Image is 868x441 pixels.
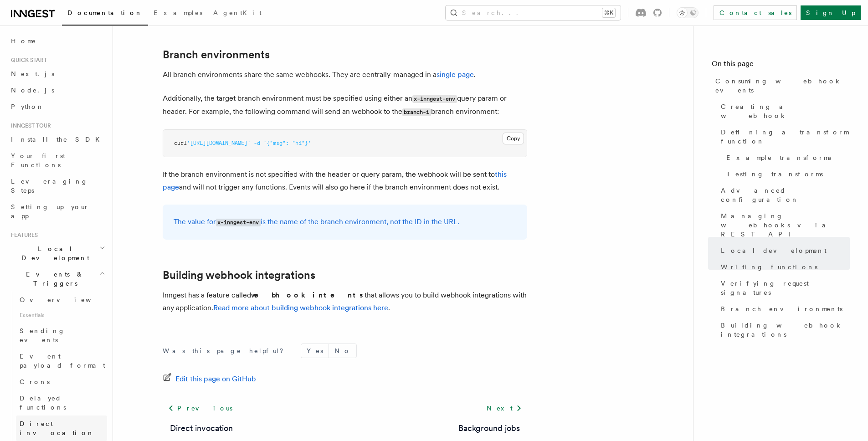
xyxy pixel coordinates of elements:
[11,178,88,194] span: Leveraging Steps
[712,73,850,98] a: Consuming webhook events
[7,244,99,262] span: Local Development
[721,304,842,313] span: Branch environments
[717,98,850,124] a: Creating a webhook
[677,7,699,18] button: Toggle dark mode
[402,108,431,116] code: branch-1
[208,3,267,25] a: AgentKit
[20,420,94,436] span: Direct invocation
[717,301,850,317] a: Branch environments
[721,279,850,297] span: Verifying request signatures
[721,321,850,339] span: Building webhook integrations
[67,9,143,16] span: Documentation
[163,68,527,81] p: All branch environments share the same webhooks. They are centrally-managed in a .
[20,353,105,369] span: Event payload format
[726,169,823,179] span: Testing transforms
[148,3,208,25] a: Examples
[717,259,850,275] a: Writing functions
[216,219,261,226] code: x-inngest-env
[11,87,54,94] span: Node.js
[213,303,388,312] a: Read more about building webhook integrations here
[602,8,615,17] kbd: ⌘K
[163,289,527,314] p: Inngest has a feature called that allows you to build webhook integrations with any application. .
[11,136,105,143] span: Install the SDK
[187,140,251,146] span: '[URL][DOMAIN_NAME]'
[62,3,148,26] a: Documentation
[16,374,107,390] a: Crons
[721,211,850,239] span: Managing webhooks via REST API
[7,199,107,224] a: Setting up your app
[251,291,365,299] strong: webhook intents
[721,102,850,120] span: Creating a webhook
[723,149,850,166] a: Example transforms
[7,231,38,239] span: Features
[7,82,107,98] a: Node.js
[11,36,36,46] span: Home
[7,270,99,288] span: Events & Triggers
[721,128,850,146] span: Defining a transform function
[20,378,50,385] span: Crons
[163,92,527,118] p: Additionally, the target branch environment must be specified using either an query param or head...
[163,48,270,61] a: Branch environments
[254,140,260,146] span: -d
[7,266,107,292] button: Events & Triggers
[163,346,290,355] p: Was this page helpful?
[717,242,850,259] a: Local development
[7,241,107,266] button: Local Development
[503,133,524,144] button: Copy
[7,98,107,115] a: Python
[20,395,66,411] span: Delayed functions
[163,168,527,194] p: If the branch environment is not specified with the header or query param, the webhook will be se...
[163,400,238,416] a: Previous
[11,203,89,220] span: Setting up your app
[16,292,107,308] a: Overview
[154,9,202,16] span: Examples
[174,215,516,229] p: The value for is the name of the branch environment, not the ID in the URL.
[16,323,107,348] a: Sending events
[7,173,107,199] a: Leveraging Steps
[16,348,107,374] a: Event payload format
[717,208,850,242] a: Managing webhooks via REST API
[11,103,44,110] span: Python
[16,308,107,323] span: Essentials
[726,153,831,162] span: Example transforms
[712,58,850,73] h4: On this page
[717,182,850,208] a: Advanced configuration
[16,415,107,441] a: Direct invocation
[20,296,113,303] span: Overview
[721,262,817,272] span: Writing functions
[301,344,329,358] button: Yes
[801,5,861,20] a: Sign Up
[7,33,107,49] a: Home
[714,5,797,20] a: Contact sales
[715,77,850,95] span: Consuming webhook events
[7,148,107,173] a: Your first Functions
[481,400,527,416] a: Next
[717,124,850,149] a: Defining a transform function
[717,317,850,343] a: Building webhook integrations
[7,66,107,82] a: Next.js
[412,95,457,103] code: x-inngest-env
[717,275,850,301] a: Verifying request signatures
[11,152,65,169] span: Your first Functions
[170,422,233,435] a: Direct invocation
[721,186,850,204] span: Advanced configuration
[16,390,107,415] a: Delayed functions
[7,131,107,148] a: Install the SDK
[213,9,262,16] span: AgentKit
[7,56,47,64] span: Quick start
[723,166,850,182] a: Testing transforms
[11,70,54,77] span: Next.js
[437,70,474,79] a: single page
[163,373,256,385] a: Edit this page on GitHub
[175,373,256,385] span: Edit this page on GitHub
[458,422,520,435] a: Background jobs
[721,246,827,255] span: Local development
[174,140,187,146] span: curl
[446,5,621,20] button: Search...⌘K
[263,140,311,146] span: '{"msg": "hi"}'
[7,122,51,129] span: Inngest tour
[20,327,65,344] span: Sending events
[163,269,315,282] a: Building webhook integrations
[329,344,356,358] button: No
